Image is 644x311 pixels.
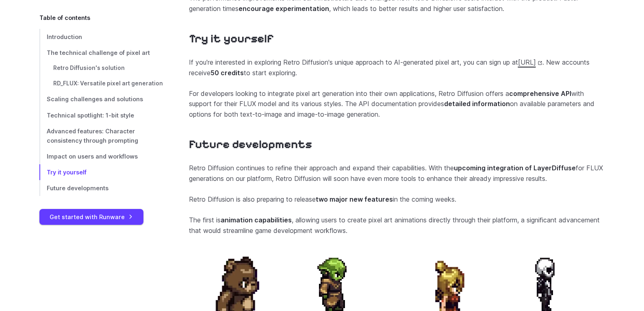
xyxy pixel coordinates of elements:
[39,164,163,180] a: Try it yourself
[316,195,393,203] strong: two major new features
[189,57,605,78] p: If you're interested in exploring Retro Diffusion's unique approach to AI-generated pixel art, yo...
[39,13,90,22] span: Table of contents
[53,65,125,71] span: Retro Diffusion's solution
[47,33,82,40] span: Introduction
[39,123,163,148] a: Advanced features: Character consistency through prompting
[189,89,605,120] p: For developers looking to integrate pixel art generation into their own applications, Retro Diffu...
[454,164,576,172] strong: upcoming integration of LayerDiffuse
[39,76,163,91] a: RD_FLUX: Versatile pixel art generation
[47,128,138,144] span: Advanced features: Character consistency through prompting
[39,61,163,76] a: Retro Diffusion's solution
[39,180,163,196] a: Future developments
[47,169,87,176] span: Try it yourself
[39,91,163,107] a: Scaling challenges and solutions
[47,49,150,56] span: The technical challenge of pixel art
[47,112,134,119] span: Technical spotlight: 1-bit style
[39,148,163,164] a: Impact on users and workflows
[444,100,510,108] strong: detailed information
[47,153,138,160] span: Impact on users and workflows
[239,4,329,13] strong: encourage experimentation
[47,96,143,103] span: Scaling challenges and solutions
[189,32,274,46] a: Try it yourself
[189,163,605,184] p: Retro Diffusion continues to refine their approach and expand their capabilities. With the for FL...
[189,194,605,205] p: Retro Diffusion is also preparing to release in the coming weeks.
[518,58,542,66] a: [URL]
[53,80,163,87] span: RD_FLUX: Versatile pixel art generation
[39,45,163,61] a: The technical challenge of pixel art
[39,107,163,123] a: Technical spotlight: 1-bit style
[39,29,163,45] a: Introduction
[39,209,143,225] a: Get started with Runware
[189,215,605,236] p: The first is , allowing users to create pixel art animations directly through their platform, a s...
[189,137,312,152] a: Future developments
[47,185,108,191] span: Future developments
[210,69,244,77] strong: 50 credits
[509,89,571,98] strong: comprehensive API
[221,216,292,224] strong: animation capabilities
